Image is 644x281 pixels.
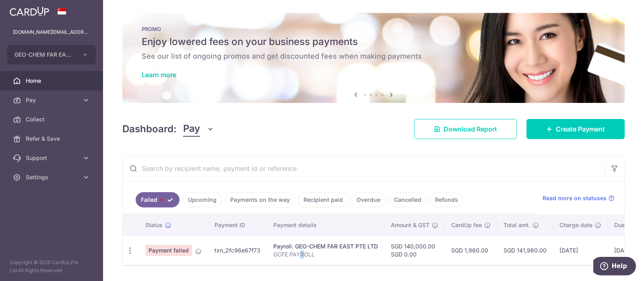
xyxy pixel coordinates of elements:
[497,236,553,265] td: SGD 141,960.00
[145,221,163,229] span: Status
[526,119,625,139] a: Create Payment
[142,35,605,48] h5: Enjoy lowered fees on your business payments
[142,51,605,61] h6: See our list of ongoing promos and get discounted fees when making payments
[351,192,386,207] a: Overdue
[142,71,176,79] a: Learn more
[14,51,74,59] span: GEO-CHEM FAR EAST PTE LTD
[26,154,79,162] span: Support
[614,221,638,229] span: Due date
[145,245,192,256] span: Payment failed
[504,221,530,229] span: Total amt.
[273,250,378,258] p: GCFE PAYROLL
[7,45,96,64] button: GEO-CHEM FAR EAST PTE LTD
[26,77,79,85] span: Home
[273,242,378,250] div: Payroll. GEO-CHEM FAR EAST PTE LTD
[208,215,267,236] th: Payment ID
[553,236,608,265] td: [DATE]
[183,121,214,137] button: Pay
[430,192,463,207] a: Refunds
[122,13,625,103] img: Latest Promos Banner
[122,122,177,136] h4: Dashboard:
[10,6,49,16] img: CardUp
[451,221,482,229] span: CardUp fee
[26,173,79,181] span: Settings
[26,115,79,123] span: Collect
[183,192,222,207] a: Upcoming
[384,236,445,265] td: SGD 140,000.00 SGD 0.00
[444,124,497,134] span: Download Report
[559,221,592,229] span: Charge date
[123,156,605,181] input: Search by recipient name, payment id or reference
[136,192,180,207] a: Failed
[593,257,636,277] iframe: Opens a widget where you can find more information
[267,215,384,236] th: Payment details
[26,135,79,143] span: Refer & Save
[445,236,497,265] td: SGD 1,960.00
[208,236,267,265] td: txn_2fc96e67f73
[391,221,429,229] span: Amount & GST
[225,192,295,207] a: Payments on the way
[298,192,348,207] a: Recipient paid
[543,194,615,202] a: Read more on statuses
[556,124,605,134] span: Create Payment
[183,121,200,137] span: Pay
[389,192,427,207] a: Cancelled
[13,28,90,36] p: [DOMAIN_NAME][EMAIL_ADDRESS][DOMAIN_NAME]
[142,26,605,32] p: PROMO
[414,119,517,139] a: Download Report
[543,194,607,202] span: Read more on statuses
[26,96,79,104] span: Pay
